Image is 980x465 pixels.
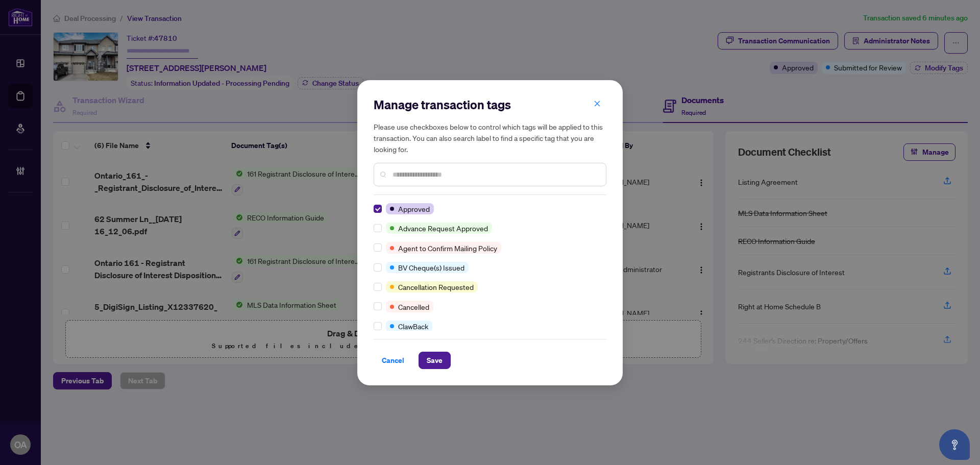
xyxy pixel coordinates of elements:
[374,352,412,369] button: Cancel
[594,100,601,107] span: close
[398,203,430,214] span: Approved
[374,121,606,155] h5: Please use checkboxes below to control which tags will be applied to this transaction. You can al...
[398,281,474,292] span: Cancellation Requested
[398,321,428,332] span: ClawBack
[398,223,488,234] span: Advance Request Approved
[398,262,464,273] span: BV Cheque(s) Issued
[427,352,443,369] span: Save
[382,352,404,369] span: Cancel
[374,96,606,113] h2: Manage transaction tags
[939,429,970,460] button: Open asap
[419,352,451,369] button: Save
[398,301,429,312] span: Cancelled
[398,242,497,254] span: Agent to Confirm Mailing Policy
